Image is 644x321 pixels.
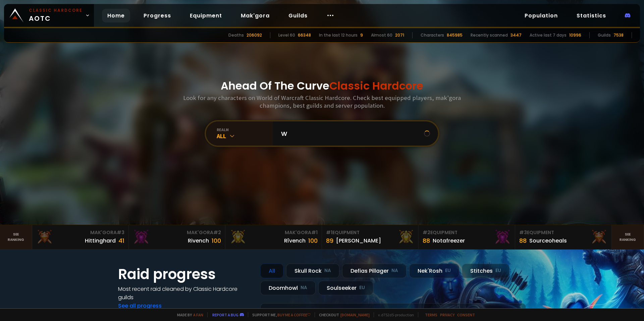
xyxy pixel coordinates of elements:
[326,229,332,236] span: # 1
[471,32,508,38] div: Recently scanned
[212,312,238,317] a: Report a bug
[395,32,404,38] div: 2071
[511,32,522,38] div: 3447
[118,236,124,245] div: 41
[180,94,464,109] h3: Look for any characters on World of Warcraft Classic Hardcore. Check best equipped players, mak'g...
[445,267,451,274] small: EU
[423,229,511,236] div: Equipment
[260,281,316,295] div: Doomhowl
[247,32,262,38] div: 206092
[457,312,475,317] a: Consent
[529,236,567,245] div: Sourceoheals
[360,32,363,38] div: 9
[440,312,454,317] a: Privacy
[188,236,209,245] div: Rivench
[117,229,124,236] span: # 3
[311,229,318,236] span: # 1
[118,264,252,285] h1: Raid progress
[326,236,333,245] div: 89
[371,32,392,38] div: Almost 60
[519,229,607,236] div: Equipment
[423,229,430,236] span: # 2
[228,32,244,38] div: Deaths
[32,225,129,249] a: Mak'Gora#3Hittinghard41
[374,312,414,317] span: v. d752d5 - production
[329,78,423,93] span: Classic Hardcore
[425,312,437,317] a: Terms
[598,32,611,38] div: Guilds
[118,302,162,310] a: See all progress
[336,236,381,245] div: [PERSON_NAME]
[423,236,430,245] div: 88
[324,267,331,274] small: NA
[133,229,221,236] div: Mak'Gora
[421,32,444,38] div: Characters
[118,285,252,302] h4: Most recent raid cleaned by Classic Hardcore guilds
[138,9,176,22] a: Progress
[85,236,116,245] div: Hittinghard
[569,32,581,38] div: 10996
[284,236,306,245] div: Rîvench
[221,78,423,94] h1: Ahead Of The Curve
[318,281,373,295] div: Soulseeker
[419,225,515,249] a: #2Equipment88Notafreezer
[530,32,567,38] div: Active last 7 days
[278,32,295,38] div: Level 60
[391,267,398,274] small: NA
[515,225,612,249] a: #3Equipment88Sourceoheals
[519,229,527,236] span: # 3
[340,312,370,317] a: [DOMAIN_NAME]
[447,32,463,38] div: 845985
[248,312,311,317] span: Support me,
[298,32,311,38] div: 66348
[29,7,83,23] span: AOTC
[409,264,459,278] div: Nek'Rosh
[519,9,563,22] a: Population
[129,225,225,249] a: Mak'Gora#2Rivench100
[229,229,318,236] div: Mak'Gora
[102,9,130,22] a: Home
[217,127,273,132] div: realm
[217,132,273,140] div: All
[571,9,611,22] a: Statistics
[462,264,509,278] div: Stitches
[277,121,424,146] input: Search a character...
[277,312,311,317] a: Buy me a coffee
[36,229,124,236] div: Mak'Gora
[212,236,221,245] div: 100
[308,236,318,245] div: 100
[612,225,644,249] a: Seeranking
[359,284,365,291] small: EU
[260,264,283,278] div: All
[260,303,526,321] a: a month agozgpetri on godDefias Pillager8 /90
[433,236,465,245] div: Notafreezer
[301,284,307,291] small: NA
[213,229,221,236] span: # 2
[184,9,227,22] a: Equipment
[319,32,358,38] div: In the last 12 hours
[326,229,414,236] div: Equipment
[193,312,203,317] a: a fan
[613,32,624,38] div: 7538
[342,264,407,278] div: Defias Pillager
[173,312,203,317] span: Made by
[235,9,275,22] a: Mak'gora
[225,225,322,249] a: Mak'Gora#1Rîvench100
[29,7,83,13] small: Classic Hardcore
[286,264,339,278] div: Skull Rock
[283,9,313,22] a: Guilds
[315,312,370,317] span: Checkout
[495,267,501,274] small: EU
[322,225,419,249] a: #1Equipment89[PERSON_NAME]
[4,4,94,27] a: Classic HardcoreAOTC
[519,236,527,245] div: 88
